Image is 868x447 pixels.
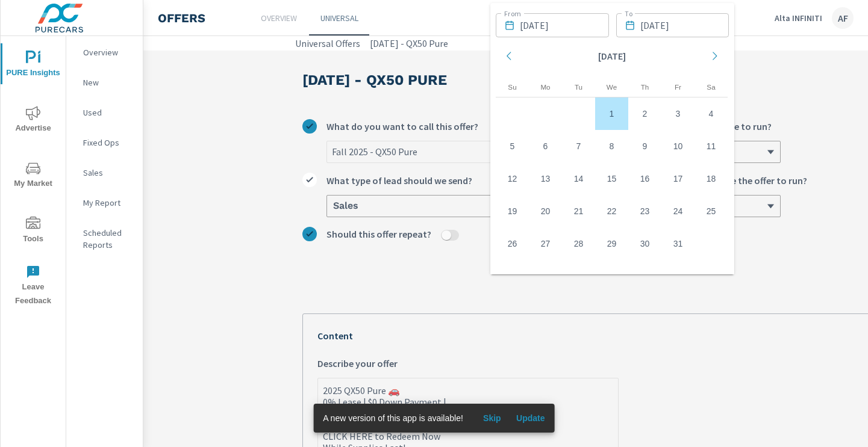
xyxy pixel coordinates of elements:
h3: [DATE] - QX50 Pure [302,70,447,90]
div: Move forward to switch to the next month. [702,40,728,75]
td: Choose Tuesday, October 7, 2025 as your check-in date. It’s available. [562,130,595,162]
div: Sales [66,164,143,182]
td: Choose Thursday, October 30, 2025 as your check-in date. It’s available. [628,227,661,260]
a: [DATE] - QX50 Pure [370,36,448,51]
p: Universal [320,12,358,24]
small: Mo [540,83,550,91]
div: Used [66,103,143,122]
p: Sales [83,167,133,179]
span: Advertise [4,106,62,135]
td: Choose Friday, October 10, 2025 as your check-in date. It’s available. [661,130,695,162]
small: Sa [707,83,715,91]
td: Choose Sunday, October 12, 2025 as your check-in date. It’s available. [496,162,529,195]
td: Choose Wednesday, October 22, 2025 as your check-in date. It’s available. [595,195,628,227]
td: Choose Friday, October 31, 2025 as your check-in date. It’s available. [661,227,695,260]
td: Choose Monday, October 20, 2025 as your check-in date. It’s available. [529,195,562,227]
div: AF [832,7,854,29]
small: Th [641,83,649,91]
td: Choose Sunday, October 26, 2025 as your check-in date. It’s available. [496,227,529,260]
td: Choose Saturday, October 25, 2025 as your check-in date. It’s available. [695,195,728,227]
input: What type of lead should we send? [332,201,333,212]
span: Leave Feedback [4,265,62,308]
td: Choose Thursday, October 16, 2025 as your check-in date. It’s available. [628,162,661,195]
td: Choose Tuesday, October 21, 2025 as your check-in date. It’s available. [562,195,595,227]
p: Overview [83,46,133,58]
span: My Market [4,161,62,191]
div: New [66,73,143,91]
td: Choose Saturday, October 18, 2025 as your check-in date. It’s available. [695,162,728,195]
span: A new version of this app is available! [323,413,463,423]
p: Used [83,106,133,119]
span: Update [516,413,545,424]
span: Skip [478,413,507,424]
input: What do you want to call this offer? [327,141,507,162]
div: nav menu [1,36,66,313]
div: My Report [66,194,143,212]
p: Content [317,328,861,343]
td: Choose Friday, October 3, 2025 as your check-in date. It’s available. [661,97,695,130]
td: Choose Monday, October 6, 2025 as your check-in date. It’s available. [529,130,562,162]
div: Overview [66,43,143,61]
button: Should this offer repeat? [442,230,451,241]
td: Choose Wednesday, October 1, 2025 as your check-in date. It’s available. [595,97,628,130]
td: Choose Friday, October 17, 2025 as your check-in date. It’s available. [661,162,695,195]
td: Choose Thursday, October 9, 2025 as your check-in date. It’s available. [628,130,661,162]
p: [DATE] [496,49,728,63]
td: Choose Sunday, October 19, 2025 as your check-in date. It’s available. [496,195,529,227]
div: Fixed Ops [66,134,143,152]
td: Choose Wednesday, October 29, 2025 as your check-in date. It’s available. [595,227,628,260]
td: Choose Saturday, October 4, 2025 as your check-in date. It’s available. [695,97,728,130]
div: Calendar [490,40,734,274]
button: Skip [473,408,511,428]
td: Choose Monday, October 13, 2025 as your check-in date. It’s available. [529,162,562,195]
span: Should this offer repeat? [326,227,431,241]
td: Choose Tuesday, October 14, 2025 as your check-in date. It’s available. [562,162,595,195]
h4: Offers [158,11,205,25]
td: Choose Sunday, October 5, 2025 as your check-in date. It’s available. [496,130,529,162]
td: Choose Tuesday, October 28, 2025 as your check-in date. It’s available. [562,227,595,260]
td: Choose Thursday, October 23, 2025 as your check-in date. It’s available. [628,195,661,227]
p: Scheduled Reports [83,227,133,251]
small: We [607,83,617,91]
button: Update [511,408,550,428]
small: Tu [575,83,582,91]
span: Describe your offer [317,356,398,371]
span: PURE Insights [4,51,62,80]
small: Su [508,83,516,91]
span: What do you want to call this offer? [326,119,478,134]
div: Scheduled Reports [66,224,143,254]
td: Choose Friday, October 24, 2025 as your check-in date. It’s available. [661,195,695,227]
a: Universal Offers [295,36,360,51]
p: Overview [261,12,297,24]
td: Choose Monday, October 27, 2025 as your check-in date. It’s available. [529,227,562,260]
td: Choose Thursday, October 2, 2025 as your check-in date. It’s available. [628,97,661,130]
span: What type of lead should we send? [326,173,472,188]
td: Choose Wednesday, October 15, 2025 as your check-in date. It’s available. [595,162,628,195]
p: Fixed Ops [83,137,133,149]
span: Tools [4,217,62,246]
small: Fr [675,83,681,91]
p: New [83,76,133,88]
h6: Sales [333,200,358,212]
p: Alta INFINITI [775,13,822,23]
td: Choose Wednesday, October 8, 2025 as your check-in date. It’s available. [595,130,628,162]
td: Choose Saturday, October 11, 2025 as your check-in date. It’s available. [695,130,728,162]
div: Move backward to switch to the previous month. [496,40,522,75]
p: My Report [83,197,133,209]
